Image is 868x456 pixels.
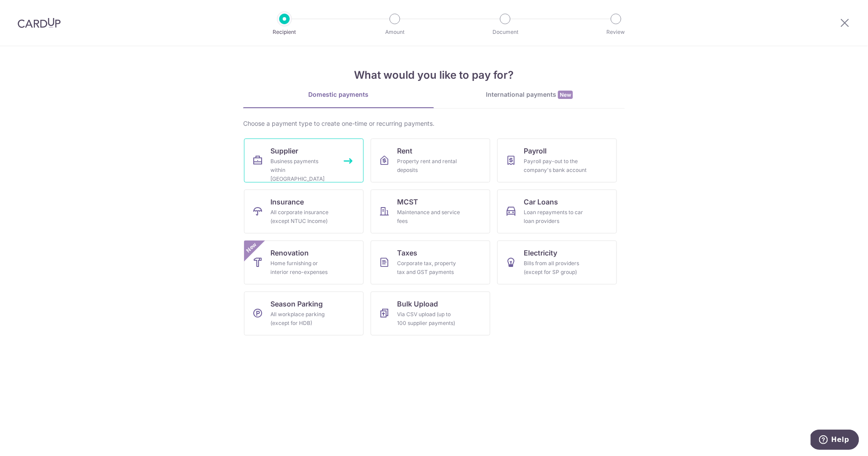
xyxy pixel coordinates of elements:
[497,190,617,233] a: Car LoansLoan repayments to car loan providers
[270,208,334,226] div: All corporate insurance (except NTUC Income)
[244,292,364,336] a: Season ParkingAll workplace parking (except for HDB)
[244,190,364,233] a: InsuranceAll corporate insurance (except NTUC Income)
[371,292,490,336] a: Bulk UploadVia CSV upload (up to 100 supplier payments)
[21,6,39,14] span: Help
[584,28,649,36] p: Review
[434,90,625,99] div: International payments
[270,157,334,183] div: Business payments within [GEOGRAPHIC_DATA]
[397,310,460,328] div: Via CSV upload (up to 100 supplier payments)
[362,28,427,36] p: Amount
[397,248,417,258] span: Taxes
[397,259,460,277] div: Corporate tax, property tax and GST payments
[397,208,460,226] div: Maintenance and service fees
[244,241,259,255] span: New
[497,241,617,285] a: ElectricityBills from all providers (except for SP group)
[244,139,364,182] a: SupplierBusiness payments within [GEOGRAPHIC_DATA]
[270,248,309,258] span: Renovation
[270,299,323,309] span: Season Parking
[252,28,317,36] p: Recipient
[243,90,434,99] div: Domestic payments
[397,299,438,309] span: Bulk Upload
[371,241,490,285] a: TaxesCorporate tax, property tax and GST payments
[524,197,558,207] span: Car Loans
[371,139,490,182] a: RentProperty rent and rental deposits
[244,241,364,285] a: RenovationHome furnishing or interior reno-expensesNew
[397,157,460,175] div: Property rent and rental deposits
[558,91,573,99] span: New
[524,157,587,175] div: Payroll pay-out to the company's bank account
[270,259,334,277] div: Home furnishing or interior reno-expenses
[524,248,557,258] span: Electricity
[397,197,418,207] span: MCST
[371,190,490,233] a: MCSTMaintenance and service fees
[243,67,625,83] h4: What would you like to pay for?
[243,119,625,128] div: Choose a payment type to create one-time or recurring payments.
[397,146,412,156] span: Rent
[497,139,617,182] a: PayrollPayroll pay-out to the company's bank account
[524,259,587,277] div: Bills from all providers (except for SP group)
[270,310,334,328] div: All workplace parking (except for HDB)
[270,197,304,207] span: Insurance
[524,146,547,156] span: Payroll
[524,208,587,226] div: Loan repayments to car loan providers
[270,146,298,156] span: Supplier
[18,18,61,28] img: CardUp
[473,28,538,36] p: Document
